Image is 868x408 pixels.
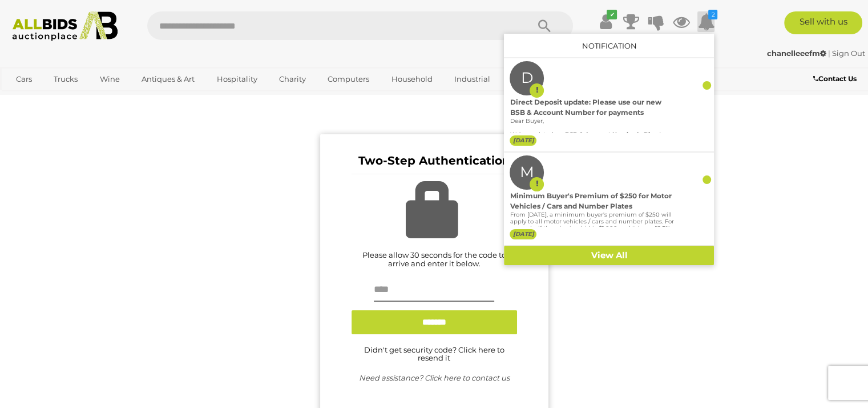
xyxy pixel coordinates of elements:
b: Contact Us [813,74,857,83]
b: BSB & Account Number [564,131,636,138]
i: 2 [708,10,717,19]
a: Hospitality [209,70,265,89]
a: Computers [320,70,377,89]
span: | [828,49,830,58]
a: Notification [582,41,636,50]
a: View All [504,246,714,266]
a: ✔ [597,11,614,32]
a: [GEOGRAPHIC_DATA] [9,89,104,107]
a: Contact Us [813,73,859,85]
a: Antiques & Art [134,70,202,89]
a: Need assistance? Click here to contact us [359,373,510,382]
label: M [520,155,534,190]
p: From [DATE], a minimum buyer's premium of $250 will apply to all motor vehicles / cars and number... [510,211,674,266]
button: Search [516,11,573,40]
h5: Please allow 30 seconds for the code to arrive and enter it below. [352,251,517,267]
img: Allbids.com.au [6,11,124,41]
a: 2 [697,11,714,32]
b: Two-Step Authentication [358,154,510,167]
a: Cars [9,70,39,89]
a: Household [384,70,440,89]
a: Wine [92,70,127,89]
a: Charity [272,70,313,89]
label: D [521,61,533,95]
a: Trucks [46,70,85,89]
a: chanelleeefm [767,49,828,58]
i: ✔ [607,10,617,19]
label: [DATE] [510,229,536,239]
div: Minimum Buyer's Premium of $250 for Motor Vehicles / Cars and Number Plates [510,191,674,211]
a: Didn't get security code? Click here to resend it [364,345,504,362]
label: [DATE] [510,135,536,146]
p: Dear Buyer, We’ve updated our for . Payments will show in your ALLBIDS account as soon as funds c... [510,118,674,179]
a: Industrial [447,70,498,89]
a: Sign Out [832,49,865,58]
strong: chanelleeefm [767,49,826,58]
a: Sell with us [784,11,862,34]
div: Direct Deposit update: Please use our new BSB & Account Number for payments [510,97,674,118]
